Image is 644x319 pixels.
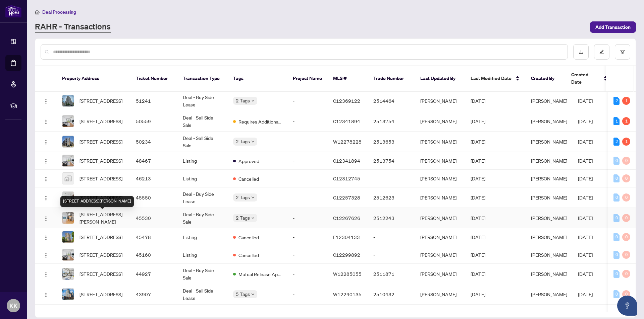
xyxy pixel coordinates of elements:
[62,212,74,224] img: thumbnail-img
[368,208,415,228] td: 2512243
[465,66,526,92] th: Last Modified Date
[471,75,512,82] span: Last Modified Date
[62,173,74,184] img: thumbnail-img
[415,208,465,228] td: [PERSON_NAME]
[130,208,177,228] td: 45530
[415,152,465,170] td: [PERSON_NAME]
[79,175,122,182] span: [STREET_ADDRESS]
[333,271,362,277] span: W12285055
[43,235,49,240] img: Logo
[471,215,485,221] span: [DATE]
[43,272,49,277] img: Logo
[622,214,630,222] div: 0
[622,117,630,125] div: 1
[130,284,177,305] td: 43907
[531,194,567,201] span: [PERSON_NAME]
[41,232,51,242] button: Logo
[130,246,177,264] td: 45160
[60,196,134,207] div: [STREET_ADDRESS][PERSON_NAME]
[177,264,228,284] td: Deal - Buy Side Sale
[57,66,130,92] th: Property Address
[595,22,631,32] span: Add Transaction
[236,97,250,104] span: 2 Tags
[594,44,609,60] button: edit
[415,91,465,111] td: [PERSON_NAME]
[62,115,74,127] img: thumbnail-img
[578,291,593,297] span: [DATE]
[62,249,74,260] img: thumbnail-img
[236,138,250,145] span: 2 Tags
[43,195,49,201] img: Logo
[615,44,630,60] button: filter
[613,233,620,241] div: 0
[333,194,360,201] span: C12257328
[599,50,604,54] span: edit
[471,194,485,201] span: [DATE]
[238,270,282,278] span: Mutual Release Approved
[130,91,177,111] td: 51241
[415,284,465,305] td: [PERSON_NAME]
[622,270,630,278] div: 0
[613,97,620,105] div: 2
[79,291,122,298] span: [STREET_ADDRESS]
[43,140,49,145] img: Logo
[415,228,465,246] td: [PERSON_NAME]
[531,98,567,104] span: [PERSON_NAME]
[578,252,593,258] span: [DATE]
[368,170,415,187] td: -
[622,233,630,241] div: 0
[578,98,593,104] span: [DATE]
[531,175,567,181] span: [PERSON_NAME]
[368,152,415,170] td: 2513754
[622,157,630,165] div: 0
[578,158,593,164] span: [DATE]
[62,289,74,300] img: thumbnail-img
[79,233,122,241] span: [STREET_ADDRESS]
[287,132,328,152] td: -
[43,176,49,182] img: Logo
[613,174,620,182] div: 0
[177,111,228,132] td: Deal - Sell Side Sale
[251,140,255,143] span: down
[328,66,368,92] th: MLS #
[35,10,40,14] span: home
[333,98,360,104] span: C12369122
[531,118,567,124] span: [PERSON_NAME]
[79,157,122,164] span: [STREET_ADDRESS]
[41,95,51,106] button: Logo
[622,290,630,298] div: 0
[566,66,613,92] th: Created Date
[177,152,228,170] td: Listing
[41,249,51,260] button: Logo
[571,71,599,86] span: Created Date
[415,111,465,132] td: [PERSON_NAME]
[333,158,360,164] span: C12341894
[35,21,111,33] a: RAHR - Transactions
[368,246,415,264] td: -
[368,264,415,284] td: 2511871
[415,264,465,284] td: [PERSON_NAME]
[622,138,630,146] div: 1
[471,234,485,240] span: [DATE]
[177,284,228,305] td: Deal - Sell Side Lease
[287,246,328,264] td: -
[287,170,328,187] td: -
[177,246,228,264] td: Listing
[620,50,625,54] span: filter
[287,264,328,284] td: -
[471,158,485,164] span: [DATE]
[333,118,360,124] span: C12341894
[578,271,593,277] span: [DATE]
[41,173,51,184] button: Logo
[333,175,360,181] span: C12312745
[526,66,566,92] th: Created By
[622,97,630,105] div: 1
[613,251,620,259] div: 0
[333,234,360,240] span: E12304133
[368,284,415,305] td: 2510432
[79,138,122,145] span: [STREET_ADDRESS]
[531,158,567,164] span: [PERSON_NAME]
[531,139,567,145] span: [PERSON_NAME]
[578,118,593,124] span: [DATE]
[613,270,620,278] div: 0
